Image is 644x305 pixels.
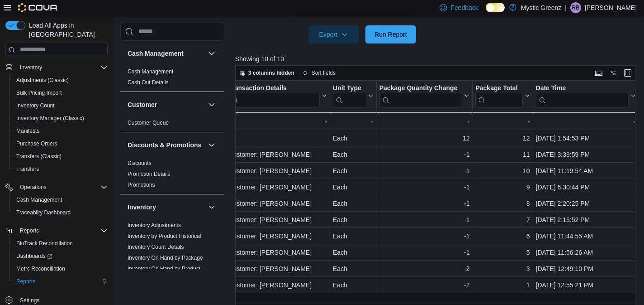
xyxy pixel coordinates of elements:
[535,84,636,107] button: Date Time
[13,75,72,86] a: Adjustments (Classic)
[13,100,108,111] span: Inventory Count
[9,262,111,275] button: Metrc Reconciliation
[379,247,470,258] div: -1
[535,263,636,274] div: [DATE] 12:49:10 PM
[333,133,374,144] div: Each
[475,116,530,127] div: -
[308,25,359,44] button: Export
[314,25,354,44] span: Export
[9,125,111,137] button: Manifests
[13,276,108,287] span: Reports
[13,164,43,174] a: Transfers
[593,68,604,78] button: Keyboard shortcuts
[365,25,416,44] button: Run Report
[128,266,200,272] a: Inventory On Hand by Product
[13,113,88,124] a: Inventory Manager (Classic)
[128,243,184,251] span: Inventory Count Details
[9,237,111,250] button: BioTrack Reconciliation
[585,2,637,13] p: [PERSON_NAME]
[128,255,203,261] a: Inventory On Hand by Package
[16,182,50,193] button: Operations
[2,224,111,237] button: Reports
[13,238,76,249] a: BioTrack Reconciliation
[13,126,108,136] span: Manifests
[9,137,111,150] button: Purchase Orders
[16,89,62,97] span: Bulk Pricing Import
[13,164,108,174] span: Transfers
[13,151,108,162] span: Transfers (Classic)
[570,2,581,13] div: Ryland BeDell
[475,263,530,274] div: 3
[13,194,66,205] a: Cash Management
[9,74,111,87] button: Adjustments (Classic)
[535,149,636,160] div: [DATE] 3:39:59 PM
[13,238,108,249] span: BioTrack Reconciliation
[9,250,111,262] a: Dashboards
[20,297,39,304] span: Settings
[16,140,57,147] span: Purchase Orders
[120,66,224,92] div: Cash Management
[486,12,486,13] span: Dark Mode
[16,182,108,193] span: Operations
[475,133,530,144] div: 12
[475,84,522,92] div: Package Total
[13,100,58,111] a: Inventory Count
[228,247,327,258] div: Customer: [PERSON_NAME]
[333,84,374,107] button: Unit Type
[9,112,111,125] button: Inventory Manager (Classic)
[128,232,201,240] span: Inventory by Product Historical
[206,140,217,150] button: Discounts & Promotions
[13,276,39,287] a: Reports
[13,263,69,274] a: Metrc Reconciliation
[128,68,173,75] span: Cash Management
[128,79,169,86] span: Cash Out Details
[379,133,470,144] div: 12
[16,265,65,272] span: Metrc Reconciliation
[608,68,619,78] button: Display options
[535,116,636,127] div: -
[16,102,55,109] span: Inventory Count
[2,61,111,74] button: Inventory
[13,126,43,136] a: Manifests
[128,244,184,250] a: Inventory Count Details
[228,84,320,107] div: Transaction Details
[9,194,111,206] button: Cash Management
[16,240,73,247] span: BioTrack Reconciliation
[16,196,62,203] span: Cash Management
[128,203,156,212] h3: Inventory
[16,225,108,236] span: Reports
[20,64,42,71] span: Inventory
[128,171,170,177] a: Promotion Details
[228,214,327,225] div: Customer: [PERSON_NAME]
[535,133,636,144] div: [DATE] 1:54:53 PM
[9,87,111,99] button: Bulk Pricing Import
[235,54,639,63] p: Showing 10 of 10
[13,75,108,86] span: Adjustments (Classic)
[9,150,111,163] button: Transfers (Classic)
[450,3,478,12] span: Feedback
[236,68,298,78] button: 3 columns hidden
[20,184,47,191] span: Operations
[13,113,108,124] span: Inventory Manager (Classic)
[13,87,108,98] span: Bulk Pricing Import
[248,69,294,77] span: 3 columns hidden
[475,247,530,258] div: 5
[475,84,522,107] div: Package Total
[16,165,39,173] span: Transfers
[475,165,530,176] div: 10
[535,214,636,225] div: [DATE] 2:15:52 PM
[128,181,155,189] span: Promotions
[228,165,327,176] div: Customer: [PERSON_NAME]
[13,263,108,274] span: Metrc Reconciliation
[535,231,636,242] div: [DATE] 11:44:55 AM
[128,182,155,188] a: Promotions
[333,263,374,274] div: Each
[379,149,470,160] div: -1
[16,77,69,84] span: Adjustments (Classic)
[13,251,56,261] a: Dashboards
[379,198,470,209] div: -1
[228,84,320,92] div: Transaction Details
[16,278,35,285] span: Reports
[206,99,217,110] button: Customer
[16,127,39,135] span: Manifests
